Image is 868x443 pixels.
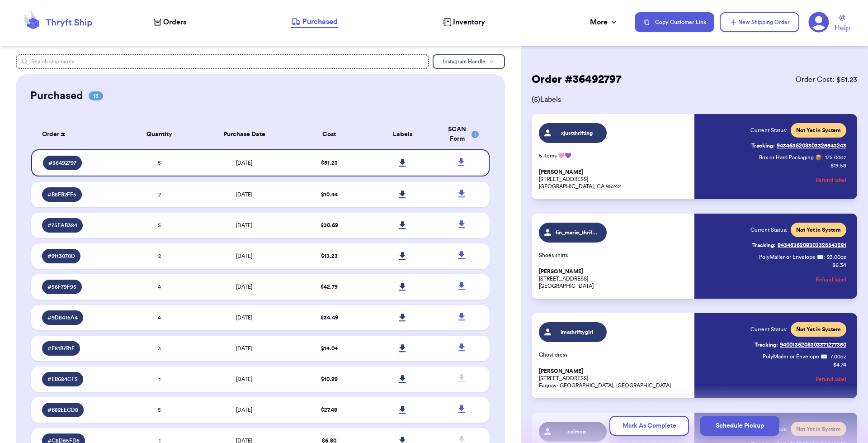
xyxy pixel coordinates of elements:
[443,17,485,28] a: Inventory
[825,154,846,161] span: 175.00 oz
[835,23,850,33] span: Help
[321,346,338,351] span: $ 14.04
[796,326,841,333] span: Not Yet in System
[539,351,689,358] p: Ghost dress
[830,353,846,360] span: 7.00 oz
[236,253,252,259] span: [DATE]
[453,17,485,28] span: Inventory
[635,12,714,32] button: Copy Customer Link
[609,416,689,436] button: Mark As Complete
[539,252,689,259] p: Shoes shirts
[539,268,583,275] span: [PERSON_NAME]
[539,169,583,176] span: [PERSON_NAME]
[539,152,689,159] p: 5 items 🩷💜
[763,354,827,359] span: PolyMailer or Envelope ✉️
[750,326,787,333] span: Current Status:
[751,142,775,149] span: Tracking:
[158,160,161,166] span: 5
[752,242,776,249] span: Tracking:
[751,138,846,153] a: Tracking:9434636208303325543243
[123,119,196,149] th: Quantity
[750,127,787,134] span: Current Status:
[759,155,822,160] span: Box or Hard Packaging 📦
[532,72,621,87] h2: Order # 36492797
[827,353,829,360] span: :
[48,159,76,167] span: # 36492797
[700,416,779,436] button: Schedule Pickup
[47,314,78,321] span: # 9D8416A4
[759,254,824,260] span: PolyMailer or Envelope ✉️
[89,91,103,100] span: 13
[47,376,78,383] span: # EB684CF5
[833,361,846,368] p: $ 4.74
[158,346,161,351] span: 3
[556,329,599,336] span: imathriftygirl
[159,376,160,382] span: 1
[47,222,77,229] span: # 75EAB384
[720,12,799,32] button: New Shipping Order
[321,223,338,228] span: $ 30.69
[816,369,846,389] button: Refund label
[539,367,689,389] p: [STREET_ADDRESS] Fuquay-[GEOGRAPHIC_DATA], [GEOGRAPHIC_DATA]
[445,125,479,144] div: SCAN Form
[443,59,486,64] span: Instagram Handle
[302,16,338,27] span: Purchased
[236,315,252,320] span: [DATE]
[835,15,850,33] a: Help
[236,284,252,290] span: [DATE]
[321,160,338,166] span: $ 51.23
[816,170,846,190] button: Refund label
[816,270,846,290] button: Refund label
[163,17,186,28] span: Orders
[158,407,161,413] span: 5
[154,17,186,28] a: Orders
[433,54,505,69] button: Instagram Handle
[291,16,338,28] a: Purchased
[827,253,846,261] span: 23.00 oz
[532,94,857,105] span: ( 5 ) Labels
[822,154,823,161] span: :
[824,253,825,261] span: :
[321,253,338,259] span: $ 13.23
[539,268,689,290] p: [STREET_ADDRESS] [GEOGRAPHIC_DATA]
[796,226,841,233] span: Not Yet in System
[321,284,338,290] span: $ 42.79
[832,262,846,269] p: $ 6.34
[30,89,83,103] h2: Purchased
[292,119,366,149] th: Cost
[539,168,689,190] p: [STREET_ADDRESS] [GEOGRAPHIC_DATA], CA 95242
[236,376,252,382] span: [DATE]
[236,160,252,166] span: [DATE]
[321,192,338,197] span: $ 10.44
[158,284,161,290] span: 4
[236,346,252,351] span: [DATE]
[158,253,161,259] span: 2
[321,315,338,320] span: $ 34.49
[47,406,78,414] span: # B82EECD8
[47,252,75,260] span: # 2113070D
[796,127,841,134] span: Not Yet in System
[196,119,292,149] th: Purchase Date
[796,74,857,85] span: Order Cost: $ 51.23
[236,223,252,228] span: [DATE]
[158,223,161,228] span: 5
[755,341,778,348] span: Tracking:
[236,192,252,197] span: [DATE]
[47,283,76,291] span: # 56F79F95
[366,119,439,149] th: Labels
[539,368,583,375] span: [PERSON_NAME]
[47,345,75,352] span: # F81B7B1F
[556,129,599,137] span: xjustthrifting
[321,407,337,413] span: $ 27.48
[158,315,161,320] span: 4
[755,338,846,352] a: Tracking:9400136208303371277350
[750,226,787,233] span: Current Status:
[236,407,252,413] span: [DATE]
[830,162,846,169] p: $ 19.58
[47,191,76,198] span: # B8FB2FF5
[590,17,618,28] div: More
[556,229,599,236] span: fin_marie_thrifted
[752,238,846,252] a: Tracking:9434636208303325543281
[31,119,123,149] th: Order #
[16,54,429,69] input: Search shipments...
